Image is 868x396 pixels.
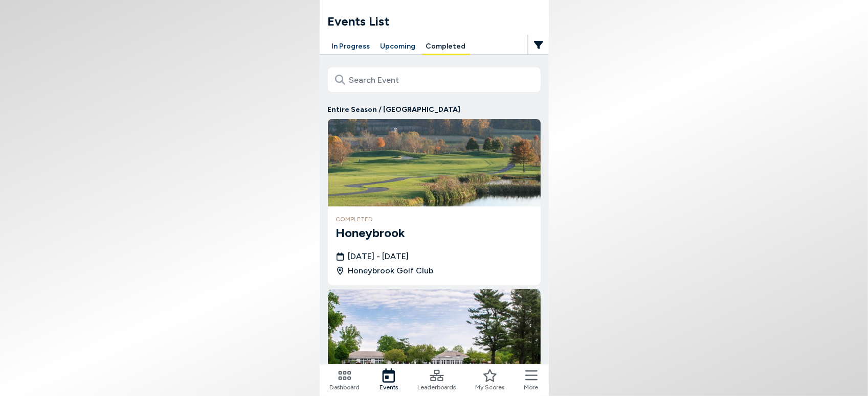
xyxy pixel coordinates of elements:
button: In Progress [328,39,374,55]
span: Honeybrook Golf Club [348,265,434,277]
span: Events [380,383,398,392]
a: My Scores [475,368,504,392]
img: Honeybrook [328,119,541,206]
span: Leaderboards [417,383,456,392]
button: More [524,368,539,392]
div: Manage your account [320,39,549,55]
a: Dashboard [330,368,360,392]
h3: Honeybrook [336,224,532,242]
button: Upcoming [376,39,420,55]
span: Dashboard [330,383,360,392]
img: Deerfield [328,289,541,377]
button: Completed [422,39,470,55]
a: HoneybrookcompletedHoneybrook[DATE] - [DATE]Honeybrook Golf Club [328,119,541,285]
span: My Scores [475,383,504,392]
input: Search Event [328,67,541,92]
span: More [524,383,539,392]
a: Events [380,368,398,392]
a: Leaderboards [417,368,456,392]
p: Entire Season / [GEOGRAPHIC_DATA] [328,104,541,115]
h4: completed [336,215,532,224]
span: [DATE] - [DATE] [348,250,409,263]
h1: Events List [328,12,549,31]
